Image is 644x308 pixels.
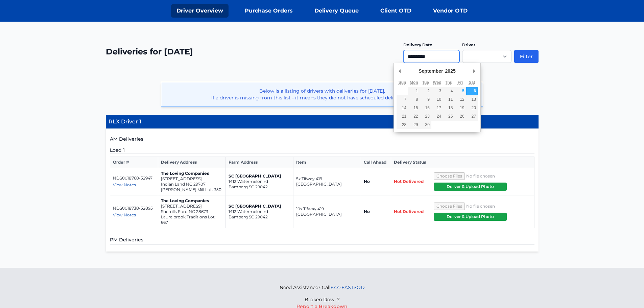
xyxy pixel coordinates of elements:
label: Delivery Date [403,42,432,47]
div: September [418,66,444,76]
p: [STREET_ADDRESS] [161,204,223,209]
div: 2025 [444,66,457,76]
button: 23 [420,112,431,121]
h2: Deliveries for [DATE] [106,46,193,57]
button: 15 [408,104,420,112]
button: Deliver & Upload Photo [434,213,507,221]
p: [PERSON_NAME] Mill Lot: 350 [161,187,223,192]
p: [STREET_ADDRESS] [161,176,223,182]
button: 11 [443,95,454,104]
button: 25 [443,112,454,121]
abbr: Sunday [399,80,406,85]
td: 10x Tifway 419 [GEOGRAPHIC_DATA] [293,195,361,228]
button: Previous Month [397,66,403,76]
button: 27 [466,112,478,121]
span: Not Delivered [394,209,424,214]
button: Deliver & Upload Photo [434,183,507,191]
a: Purchase Orders [239,4,298,18]
button: Filter [514,50,539,63]
span: View Notes [113,182,136,187]
button: 19 [454,104,466,112]
strong: No [364,209,370,214]
button: 8 [408,95,420,104]
button: 20 [466,104,478,112]
button: 24 [431,112,443,121]
button: 21 [397,112,408,121]
p: SC [GEOGRAPHIC_DATA] [229,173,290,179]
th: Call Ahead [361,157,391,168]
td: 5x Tifway 419 [GEOGRAPHIC_DATA] [293,168,361,195]
h5: PM Deliveries [110,236,534,245]
abbr: Friday [458,80,463,85]
button: 7 [397,95,408,104]
label: Driver [462,42,475,47]
button: 17 [431,104,443,112]
p: 1412 Watermelon rd [229,179,290,184]
p: The Loving Companies [161,171,223,176]
button: 6 [466,87,478,95]
h5: AM Deliveries [110,136,534,144]
p: Sherrills Ford NC 28673 [161,209,223,214]
button: 26 [454,112,466,121]
button: Next Month [471,66,478,76]
p: Below is a listing of drivers with deliveries for [DATE]. If a driver is missing from this list -... [167,88,477,101]
p: 1412 Watermelon rd [229,209,290,214]
button: 2 [420,87,431,95]
button: 16 [420,104,431,112]
abbr: Monday [410,80,418,85]
button: 18 [443,104,454,112]
span: View Notes [113,212,136,217]
th: Delivery Address [158,157,226,168]
button: 1 [408,87,420,95]
button: 28 [397,121,408,129]
a: 844-FASTSOD [331,284,365,290]
th: Delivery Status [391,157,431,168]
button: 10 [431,95,443,104]
a: Client OTD [375,4,417,18]
button: 3 [431,87,443,95]
abbr: Wednesday [433,80,441,85]
button: 12 [454,95,466,104]
button: 14 [397,104,408,112]
p: Laurelbrook Traditions Lot: 667 [161,214,223,225]
th: Order # [110,157,158,168]
span: Not Delivered [394,179,424,184]
button: 13 [466,95,478,104]
h4: RLX Driver 1 [106,115,539,129]
p: SC [GEOGRAPHIC_DATA] [229,204,290,209]
abbr: Tuesday [422,80,429,85]
p: NDS0018738-32895 [113,206,156,211]
p: Bamberg SC 29042 [229,184,290,190]
button: 9 [420,95,431,104]
abbr: Saturday [469,80,475,85]
p: Bamberg SC 29042 [229,214,290,220]
a: Vendor OTD [428,4,473,18]
button: 30 [420,121,431,129]
button: 29 [408,121,420,129]
th: Farm Address [226,157,293,168]
a: Delivery Queue [309,4,364,18]
abbr: Thursday [445,80,452,85]
button: 5 [454,87,466,95]
input: Use the arrow keys to pick a date [403,50,459,63]
button: 4 [443,87,454,95]
p: Indian Land NC 29707 [161,182,223,187]
th: Item [293,157,361,168]
strong: No [364,179,370,184]
p: Need Assistance? Call [280,284,365,291]
p: The Loving Companies [161,198,223,204]
p: NDS0018768-32947 [113,175,156,181]
p: Broken Down? [280,296,365,303]
a: Driver Overview [171,4,229,18]
button: 22 [408,112,420,121]
h5: Load 1 [110,147,534,154]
